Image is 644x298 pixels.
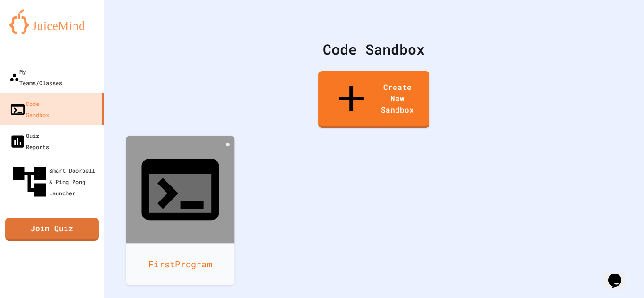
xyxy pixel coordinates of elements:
div: Code Sandbox [127,39,620,60]
div: My Teams/Classes [9,66,62,89]
div: Quiz Reports [9,130,49,153]
a: Create New Sandbox [318,71,429,128]
div: Code Sandbox [9,98,49,121]
a: Join Quiz [5,218,99,241]
div: FirstProgram [126,243,235,285]
div: Smart Doorbell & Ping Pong Launcher [9,162,100,201]
img: logo-orange.svg [9,9,94,34]
a: FirstProgram [126,136,235,285]
iframe: chat widget [604,260,635,289]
